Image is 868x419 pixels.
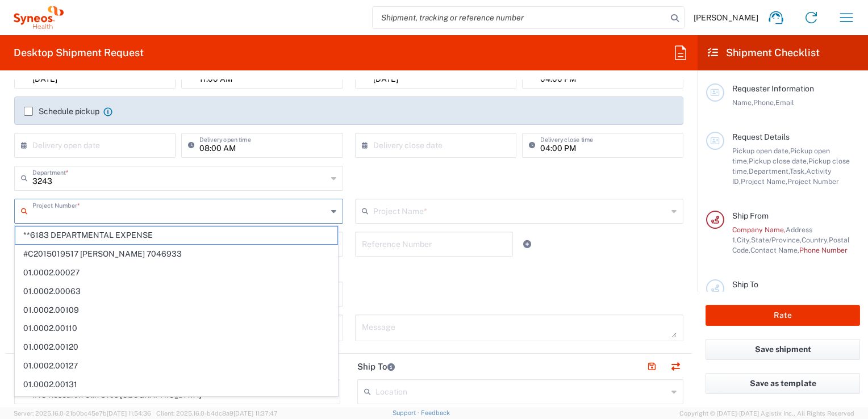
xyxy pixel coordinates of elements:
span: Copyright © [DATE]-[DATE] Agistix Inc., All Rights Reserved [679,408,854,418]
span: 01.0002.00110 [15,320,337,337]
a: Support [393,409,421,416]
label: Schedule pickup [24,107,99,116]
span: Department, [749,167,790,175]
a: Feedback [421,409,450,416]
span: Client: 2025.16.0-b4dc8a9 [156,410,278,417]
span: 01.0002.00120 [15,338,337,356]
span: Phone Number [799,246,848,254]
span: Ship To [732,280,758,289]
span: [DATE] 11:54:36 [107,410,151,417]
span: Server: 2025.16.0-21b0bc45e7b [14,410,151,417]
h2: Desktop Shipment Request [14,46,144,60]
h2: Ship To [357,361,395,372]
span: 01.0002.00109 [15,301,337,319]
span: 01.0002.00127 [15,357,337,375]
span: #C2015019517 [PERSON_NAME] 7046933 [15,245,337,263]
span: City, [737,236,751,244]
span: 01.0002.00063 [15,283,337,300]
span: 01.0002.00131 [15,376,337,393]
span: Project Number [787,177,839,186]
span: Phone, [753,98,775,107]
span: State/Province, [751,236,802,244]
span: 01.0002.00141 [15,395,337,412]
span: Requester Information [732,84,814,93]
a: Add Reference [519,236,535,252]
span: Name, [732,98,753,107]
span: Project Name, [741,177,787,186]
button: Rate [706,305,860,326]
span: Task, [790,167,806,175]
span: [PERSON_NAME] [694,12,758,23]
button: Save shipment [706,339,860,360]
span: 01.0002.00027 [15,264,337,282]
span: Company Name, [732,225,786,234]
span: Ship From [732,211,769,220]
span: Email [775,98,794,107]
input: Shipment, tracking or reference number [373,7,667,28]
button: Save as template [706,373,860,394]
span: [DATE] 11:37:47 [233,410,278,417]
h2: Shipment Checklist [708,46,820,60]
span: Contact Name, [750,246,799,254]
span: **6183 DEPARTMENTAL EXPENSE [15,227,337,244]
span: Pickup open date, [732,146,790,155]
span: Request Details [732,132,790,141]
span: Pickup close date, [749,157,808,165]
span: Country, [802,236,829,244]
